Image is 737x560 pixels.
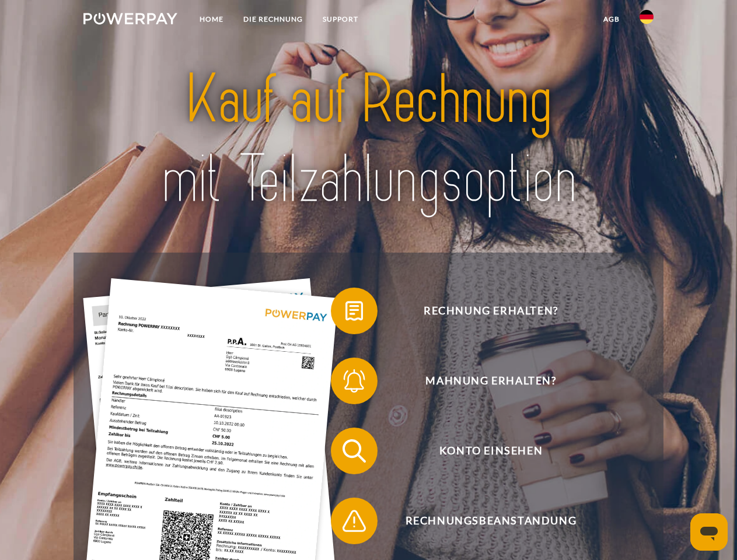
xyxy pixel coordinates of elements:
a: DIE RECHNUNG [233,9,313,30]
img: qb_bill.svg [340,296,369,325]
img: qb_warning.svg [340,506,369,535]
button: Rechnungsbeanstandung [331,498,634,544]
span: Konto einsehen [348,428,634,474]
span: Mahnung erhalten? [348,358,634,404]
img: logo-powerpay-white.svg [83,13,177,24]
iframe: Schaltfläche zum Öffnen des Messaging-Fensters [690,513,728,551]
img: qb_search.svg [340,436,369,466]
span: Rechnungsbeanstandung [348,498,634,544]
img: qb_bell.svg [340,366,369,395]
span: Rechnung erhalten? [348,288,634,334]
a: Home [190,9,233,30]
button: Konto einsehen [331,428,634,474]
a: agb [593,9,630,30]
img: title-powerpay_de.svg [111,56,626,223]
img: de [640,10,654,24]
button: Rechnung erhalten? [331,288,634,334]
a: SUPPORT [313,9,368,30]
button: Mahnung erhalten? [331,358,634,404]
